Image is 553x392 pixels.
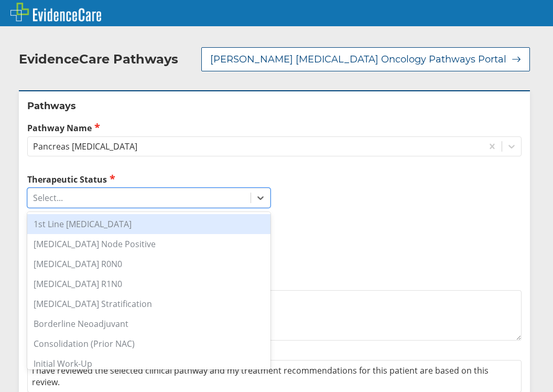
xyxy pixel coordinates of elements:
[27,100,522,112] h2: Pathways
[27,294,270,314] div: [MEDICAL_DATA] Stratification
[19,51,178,67] h2: EvidenceCare Pathways
[27,314,270,334] div: Borderline Neoadjuvant
[33,141,137,152] div: Pancreas [MEDICAL_DATA]
[27,276,522,288] label: Additional Details
[27,334,270,354] div: Consolidation (Prior NAC)
[27,274,270,294] div: [MEDICAL_DATA] R1N0
[27,254,270,274] div: [MEDICAL_DATA] R0N0
[210,53,506,66] span: [PERSON_NAME] [MEDICAL_DATA] Oncology Pathways Portal
[201,47,530,71] button: [PERSON_NAME] [MEDICAL_DATA] Oncology Pathways Portal
[27,173,270,185] label: Therapeutic Status
[27,234,270,254] div: [MEDICAL_DATA] Node Positive
[27,214,270,234] div: 1st Line [MEDICAL_DATA]
[10,3,101,22] img: EvidenceCare
[27,122,522,134] label: Pathway Name
[32,365,489,388] span: I have reviewed the selected clinical pathway and my treatment recommendations for this patient a...
[33,192,63,204] div: Select...
[27,354,270,374] div: Initial Work-Up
